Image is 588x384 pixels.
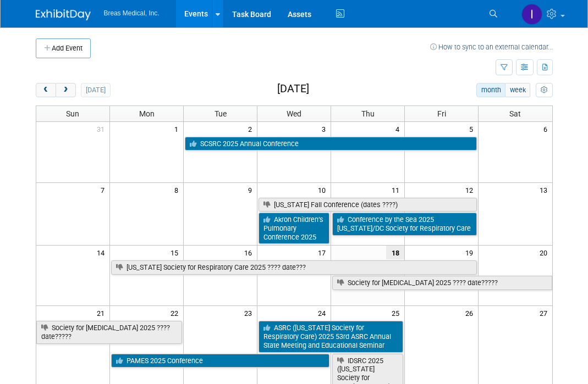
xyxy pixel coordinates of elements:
a: [US_STATE] Society for Respiratory Care 2025 ???? date??? [111,260,477,275]
span: 9 [247,183,257,197]
a: SCSRC 2025 Annual Conference [185,137,477,151]
span: 26 [464,306,478,320]
span: 14 [96,246,109,259]
span: 15 [169,246,183,259]
span: 17 [317,246,331,259]
span: 19 [464,246,478,259]
span: Tue [215,109,227,118]
span: 22 [169,306,183,320]
h2: [DATE] [277,83,309,95]
a: How to sync to an external calendar... [430,43,553,51]
i: Personalize Calendar [541,87,548,94]
span: 11 [391,183,404,197]
span: 20 [538,246,552,259]
span: 25 [391,306,404,320]
span: Breas Medical, Inc. [104,9,160,17]
span: 24 [317,306,331,320]
a: PAMES 2025 Conference [111,354,329,368]
span: 8 [173,183,183,197]
span: 18 [386,246,404,259]
span: 12 [464,183,478,197]
span: 5 [468,122,478,136]
span: Sat [509,109,521,118]
button: prev [36,83,56,97]
span: 23 [243,306,257,320]
img: Inga Dolezar [521,4,542,25]
span: Wed [287,109,301,118]
a: Society for [MEDICAL_DATA] 2025 ???? date????? [36,321,183,343]
a: Conference by the Sea 2025 [US_STATE]/DC Society for Respiratory Care [332,213,477,235]
span: Mon [139,109,155,118]
span: Sun [66,109,79,118]
span: 27 [538,306,552,320]
span: 13 [538,183,552,197]
span: 21 [96,306,109,320]
button: month [476,83,505,97]
span: Fri [437,109,446,118]
a: [US_STATE] Fall Conference (dates ????) [259,198,477,212]
span: 7 [100,183,109,197]
span: 16 [243,246,257,259]
button: myCustomButton [536,83,552,97]
span: 4 [394,122,404,136]
span: Thu [361,109,375,118]
span: 10 [317,183,331,197]
button: next [56,83,76,97]
a: Society for [MEDICAL_DATA] 2025 ???? date????? [332,276,552,290]
button: week [505,83,530,97]
a: Akron Children’s Pulmonary Conference 2025 [259,213,329,244]
button: [DATE] [81,83,110,97]
span: 31 [96,122,109,136]
span: 6 [542,122,552,136]
img: ExhibitDay [36,9,91,20]
span: 3 [321,122,331,136]
span: 2 [247,122,257,136]
button: Add Event [36,38,91,58]
a: ASRC ([US_STATE] Society for Respiratory Care) 2025 53rd ASRC Annual State Meeting and Educationa... [259,321,403,352]
span: 1 [173,122,183,136]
